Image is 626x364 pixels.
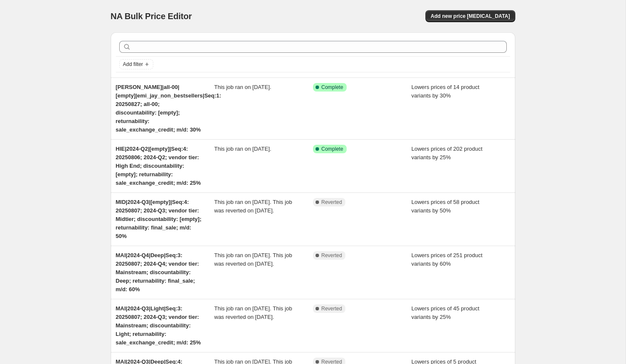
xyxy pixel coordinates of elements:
span: NA Bulk Price Editor [111,11,192,21]
span: Complete [322,146,343,152]
span: MAI|2024-Q3|Light|Seq:3: 20250807; 2024-Q3; vendor tier: Mainstream; discountability: Light; retu... [116,305,201,346]
span: MID|2024-Q3|[empty]|Seq:4: 20250807; 2024-Q3; vendor tier: Midtier; discountability: [empty]; ret... [116,199,202,239]
span: This job ran on [DATE]. This job was reverted on [DATE]. [214,252,292,267]
span: This job ran on [DATE]. This job was reverted on [DATE]. [214,305,292,320]
span: [PERSON_NAME]|all-00|[empty]|emi_jay_non_bestsellers|Seq:1: 20250827; all-00; discountability: [e... [116,84,221,133]
span: MAI|2024-Q4|Deep|Seq:3: 20250807; 2024-Q4; vendor tier: Mainstream; discountability: Deep; return... [116,252,199,292]
span: Lowers prices of 202 product variants by 25% [411,146,482,161]
span: Add filter [123,61,143,68]
span: Reverted [322,252,342,259]
span: This job ran on [DATE]. This job was reverted on [DATE]. [214,199,292,214]
span: Reverted [322,305,342,312]
span: Lowers prices of 251 product variants by 60% [411,252,482,267]
span: Complete [322,84,343,91]
span: HIE|2024-Q2|[empty]|Seq:4: 20250806; 2024-Q2; vendor tier: High End; discountability: [empty]; re... [116,146,201,186]
button: Add filter [119,59,153,69]
span: Add new price [MEDICAL_DATA] [431,13,510,20]
button: Add new price [MEDICAL_DATA] [425,10,515,22]
span: Lowers prices of 45 product variants by 25% [411,305,480,320]
span: Lowers prices of 14 product variants by 30% [411,84,480,99]
span: This job ran on [DATE]. [214,146,271,152]
span: Lowers prices of 58 product variants by 50% [411,199,480,214]
span: This job ran on [DATE]. [214,84,271,90]
span: Reverted [322,199,342,206]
